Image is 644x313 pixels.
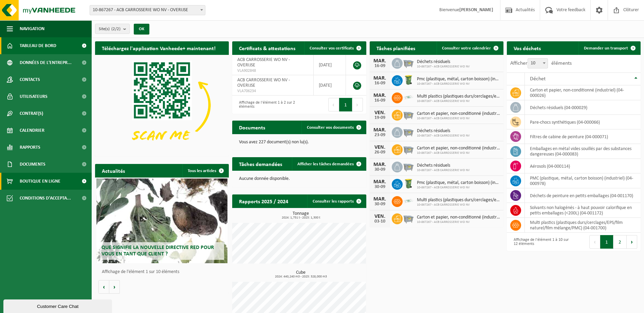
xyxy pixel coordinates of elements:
[3,298,113,313] iframe: chat widget
[403,74,414,86] img: WB-0240-HPE-GN-50
[20,88,48,105] span: Utilisateurs
[239,140,359,145] p: Vous avez 227 document(s) non lu(s).
[459,7,493,13] strong: [PERSON_NAME]
[20,105,43,122] span: Contrat(s)
[239,176,359,181] p: Aucune donnée disponible.
[310,46,354,50] span: Consulter vos certificats
[111,27,121,31] count: (2/2)
[90,5,205,15] span: 10-867267 - ACB CARROSSERIE WO NV - OVERIJSE
[510,61,572,66] label: Afficher éléments
[417,180,500,186] span: Pmc (plastique, métal, carton boisson) (industriel)
[236,211,366,220] h3: Tonnage
[236,216,366,220] span: 2024: 1,751 t - 2025: 1,300 t
[370,41,422,55] h2: Tâches planifiées
[417,82,500,86] span: 10-867267 - ACB CARROSSERIE WO NV
[237,57,290,68] span: ACB CARROSSERIE WO NV - OVERIJSE
[232,121,272,134] h2: Documents
[352,98,363,111] button: Next
[20,139,40,156] span: Rapports
[373,76,387,81] div: MAR.
[417,215,500,220] span: Carton et papier, non-conditionné (industriel)
[373,133,387,138] div: 23-09
[237,88,308,94] span: VLA706234
[417,99,500,103] span: 10-867267 - ACB CARROSSERIE WO NV
[182,164,228,178] a: Tous les articles
[525,85,641,100] td: carton et papier, non-conditionné (industriel) (04-000026)
[373,179,387,185] div: MAR.
[417,117,500,121] span: 10-867267 - ACB CARROSSERIE WO NV
[403,126,414,138] img: WB-2500-GAL-GY-01
[304,41,366,55] a: Consulter vos certificats
[417,197,500,203] span: Multi plastics (plastiques durs/cerclages/eps/film naturel/film mélange/pmc)
[236,270,366,278] h3: Cube
[373,185,387,189] div: 30-09
[528,59,548,68] span: 10
[417,163,470,168] span: Déchets résiduels
[584,46,628,50] span: Demander un transport
[297,162,354,166] span: Afficher les tâches demandées
[530,76,546,82] span: Déchet
[373,162,387,167] div: MAR.
[232,194,295,208] h2: Rapports 2025 / 2024
[589,235,600,249] button: Previous
[373,58,387,64] div: MAR.
[417,151,500,155] span: 10-867267 - ACB CARROSSERIE WO NV
[403,212,414,224] img: WB-2500-GAL-GY-01
[627,235,637,249] button: Next
[600,235,613,249] button: 1
[528,58,548,68] span: 10
[237,78,290,88] span: ACB CARROSSERIE WO NV - OVERIJSE
[417,59,470,65] span: Déchets résiduels
[314,55,346,75] td: [DATE]
[403,109,414,120] img: WB-2500-GAL-GY-01
[99,24,121,34] span: Site(s)
[134,24,149,35] button: OK
[95,55,229,155] img: Download de VHEPlus App
[403,91,414,103] img: LP-SK-00500-LPE-16
[507,41,548,55] h2: Vos déchets
[525,144,641,159] td: emballages en métal vides souillés par des substances dangereuses (04-000083)
[373,81,387,86] div: 16-09
[232,41,302,55] h2: Certificats & attestations
[373,116,387,120] div: 19-09
[102,270,225,274] p: Affichage de l'élément 1 sur 10 éléments
[442,46,491,50] span: Consulter votre calendrier
[307,125,354,130] span: Consulter vos documents
[328,98,339,111] button: Previous
[20,156,45,173] span: Documents
[417,77,500,82] span: Pmc (plastique, métal, carton boisson) (industriel)
[525,203,641,218] td: solvants non halogénés - à haut pouvoir calorifique en petits emballages (<200L) (04-001172)
[20,37,56,54] span: Tableau de bord
[109,280,120,294] button: Volgende
[525,100,641,115] td: déchets résiduels (04-000029)
[403,161,414,172] img: WB-2500-GAL-GY-01
[417,128,470,134] span: Déchets résiduels
[525,188,641,203] td: déchets de peinture en petits emballages (04-001170)
[102,245,214,257] span: Que signifie la nouvelle directive RED pour vous en tant que client ?
[417,94,500,99] span: Multi plastics (plastiques durs/cerclages/eps/film naturel/film mélange/pmc)
[307,194,366,208] a: Consulter les rapports
[236,97,296,112] div: Affichage de l'élément 1 à 2 sur 2 éléments
[301,121,366,134] a: Consulter vos documents
[417,168,470,172] span: 10-867267 - ACB CARROSSERIE WO NV
[613,235,627,249] button: 2
[373,150,387,155] div: 26-09
[373,167,387,172] div: 30-09
[403,178,414,189] img: WB-0240-HPE-GN-50
[373,110,387,116] div: VEN.
[96,179,227,263] a: Que signifie la nouvelle directive RED pour vous en tant que client ?
[373,98,387,103] div: 16-09
[373,93,387,98] div: MAR.
[403,143,414,155] img: WB-2500-GAL-GY-01
[20,190,71,207] span: Conditions d'accepta...
[525,218,641,233] td: multi plastics (plastiques durs/cerclages/EPS/film naturel/film mélange/PMC) (04-001700)
[417,146,500,151] span: Carton et papier, non-conditionné (industriel)
[90,5,205,15] span: 10-867267 - ACB CARROSSERIE WO NV - OVERIJSE
[373,127,387,133] div: MAR.
[417,134,470,138] span: 10-867267 - ACB CARROSSERIE WO NV
[373,196,387,202] div: MAR.
[417,111,500,117] span: Carton et papier, non-conditionné (industriel)
[403,195,414,207] img: LP-SK-00500-LPE-16
[525,159,641,173] td: aérosols (04-000114)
